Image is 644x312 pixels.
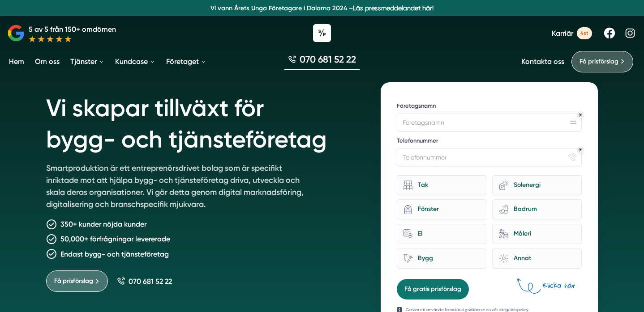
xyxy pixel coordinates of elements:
[397,279,469,299] button: Få gratis prisförslag
[46,82,359,162] h1: Vi skapar tillväxt för bygg- och tjänsteföretag
[46,270,108,292] a: Få prisförslag
[60,233,170,245] p: 50,000+ förfrågningar levererade
[113,50,157,73] a: Kundcase
[29,24,116,35] p: 5 av 5 från 150+ omdömen
[300,53,356,66] span: 070 681 52 22
[397,148,582,166] input: Telefonnummer
[60,219,146,230] p: 350+ kunder nöjda kunder
[60,249,169,260] p: Endast bygg- och tjänsteföretag
[4,4,640,13] p: Vi vann Årets Unga Företagare i Dalarna 2024 –
[552,27,592,39] a: Karriär 4st
[117,277,172,286] a: 070 681 52 22
[284,53,360,70] a: 070 681 52 22
[353,4,434,12] a: Läs pressmeddelandet här!
[579,113,582,117] div: Obligatoriskt
[129,277,172,286] span: 070 681 52 22
[397,114,582,131] input: Företagsnamn
[33,50,61,73] a: Om oss
[397,137,582,147] label: Telefonnummer
[580,57,618,67] span: Få prisförslag
[397,102,582,112] label: Företagsnamn
[46,162,304,214] p: Smartproduktion är ett entreprenörsdrivet bolag som är specifikt inriktade mot att hjälpa bygg- o...
[579,148,582,152] div: Obligatoriskt
[552,29,573,38] span: Karriär
[577,27,592,39] span: 4st
[69,50,106,73] a: Tjänster
[571,51,633,72] a: Få prisförslag
[7,50,26,73] a: Hem
[164,50,208,73] a: Företaget
[521,57,564,66] a: Kontakta oss
[54,276,93,286] span: Få prisförslag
